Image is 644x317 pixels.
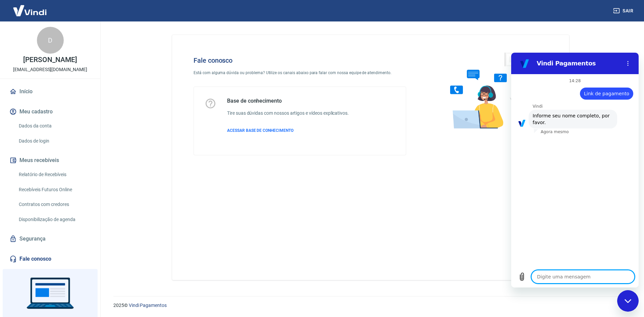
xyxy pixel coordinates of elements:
a: Início [8,84,92,99]
a: Disponibilização de agenda [16,213,92,226]
iframe: Janela de mensagens [511,53,639,287]
button: Sair [612,5,636,17]
a: ACESSAR BASE DE CONHECIMENTO [227,127,349,134]
a: Recebíveis Futuros Online [16,183,92,197]
a: Fale conosco [8,252,92,266]
img: Fale conosco [437,46,539,135]
h6: Tire suas dúvidas com nossos artigos e vídeos explicativos. [227,110,349,117]
p: 2025 © [113,302,628,309]
a: Vindi Pagamentos [129,303,167,308]
button: Meus recebíveis [8,153,92,168]
h4: Fale conosco [194,56,406,64]
img: Vindi [8,0,52,21]
p: [EMAIL_ADDRESS][DOMAIN_NAME] [13,66,87,73]
span: ACESSAR BASE DE CONHECIMENTO [227,128,293,133]
div: D [37,27,64,54]
button: Meu cadastro [8,104,92,119]
a: Segurança [8,231,92,246]
a: Relatório de Recebíveis [16,168,92,181]
iframe: Botão para abrir a janela de mensagens, conversa em andamento [617,290,639,312]
p: [PERSON_NAME] [23,56,77,63]
h5: Base de conhecimento [227,98,349,104]
p: Está com alguma dúvida ou problema? Utilize os canais abaixo para falar com nossa equipe de atend... [194,70,406,76]
a: Dados da conta [16,119,92,133]
a: Dados de login [16,134,92,148]
a: Contratos com credores [16,198,92,211]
